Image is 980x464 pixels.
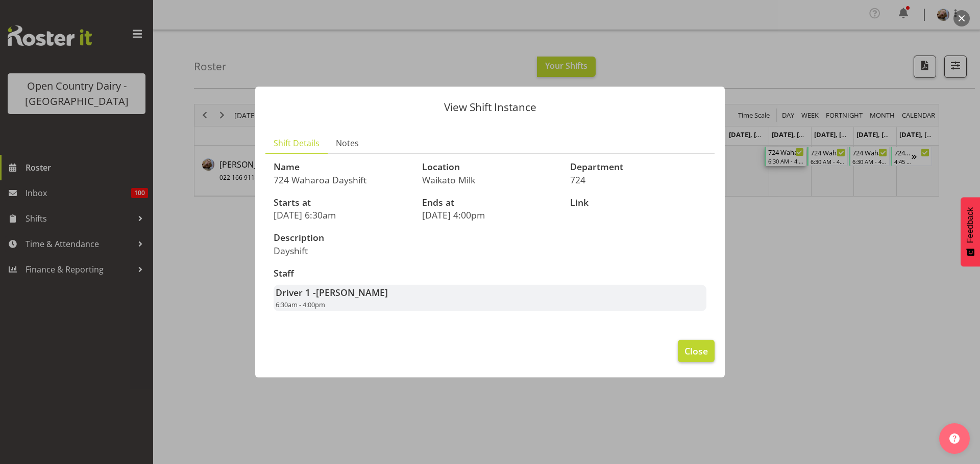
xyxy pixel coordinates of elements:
h3: Ends at [422,198,558,208]
h3: Link [570,198,706,208]
span: [PERSON_NAME] [316,286,388,298]
p: View Shift Instance [265,102,715,113]
h3: Department [570,162,706,172]
h3: Name [274,162,410,172]
h3: Location [422,162,558,172]
strong: Driver 1 - [276,286,388,298]
h3: Staff [274,268,706,279]
h3: Description [274,233,484,243]
p: 724 Waharoa Dayshift [274,174,410,185]
h3: Starts at [274,198,410,208]
span: Notes [336,137,359,149]
img: help-xxl-2.png [949,433,960,444]
p: 724 [570,174,706,185]
p: [DATE] 6:30am [274,209,410,221]
span: 6:30am - 4:00pm [276,300,325,309]
button: Close [678,340,715,362]
p: [DATE] 4:00pm [422,209,558,221]
p: Dayshift [274,245,484,256]
span: Feedback [966,207,975,243]
button: Feedback - Show survey [961,197,980,266]
span: Close [684,344,708,358]
p: Waikato Milk [422,174,558,185]
span: Shift Details [274,137,320,149]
